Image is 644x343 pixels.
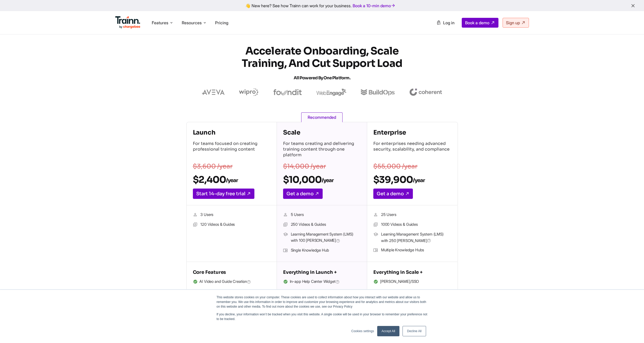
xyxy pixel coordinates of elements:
span: Sign up [506,20,520,25]
a: Get a demo [373,189,413,199]
sub: /year [322,177,334,184]
span: Multilingual AI Voiceovers [199,288,246,295]
p: This website stores cookies on your computer. These cookies are used to collect information about... [217,295,428,309]
span: All Powered by One Platform. [294,75,350,81]
p: For teams creating and delivering training content through one platform [283,141,361,159]
a: Book a 10-min demo [352,2,397,9]
span: AI Video and Guide Creation [199,278,251,285]
p: For teams focused on creating professional training content [193,141,270,159]
img: wipro logo [239,88,259,96]
a: Accept All [377,326,400,336]
h4: Launch [193,128,270,137]
img: buildops logo [361,89,395,96]
li: 250 Videos & Guides [283,221,361,228]
s: $14,000 /year [283,162,326,170]
span: Recommended [301,112,343,122]
li: 120 Videos & Guides [193,221,270,228]
span: Features [152,20,168,26]
h2: $10,000 [283,174,361,185]
li: 25 Users [373,212,451,218]
a: Start 14-day free trial [193,189,254,199]
span: In-app Help Center Widget [290,278,340,285]
li: Single Knowledge Hub [283,247,361,254]
img: webengage logo [316,89,346,96]
h1: Accelerate Onboarding, Scale Training, and Cut Support Load [229,45,415,84]
li: [PERSON_NAME]/SSO [373,278,451,285]
a: Cookies settings [351,329,374,333]
h4: Enterprise [373,128,451,137]
span: Log in [443,20,454,25]
span: Learning Management System (LMS) with 100 [PERSON_NAME] [291,231,361,244]
span: 1-Click Translation into 30+ Languages [380,288,449,295]
h4: Scale [283,128,361,137]
span: Learning Management System (LMS) with 250 [PERSON_NAME] [381,231,451,244]
sub: /year [413,177,425,184]
p: For enterprises needing advanced security, scalability, and compliance [373,141,451,159]
img: aveva logo [202,90,225,95]
li: Multiple Knowledge Hubs [373,247,451,254]
li: Team Collaboration [283,288,361,295]
p: If you decline, your information won’t be tracked when you visit this website. A single cookie wi... [217,312,428,321]
a: Log in [433,18,458,27]
img: Trainn Logo [115,16,141,29]
s: $3,600 /year [193,162,233,170]
a: Decline All [403,326,426,336]
li: 5 Users [283,212,361,218]
h5: Everything in Launch + [283,268,361,276]
img: coherent logo [409,89,442,96]
a: Sign up [503,18,529,28]
h2: $39,900 [373,174,451,185]
h2: $2,400 [193,174,270,185]
div: 👋 New here? See how Trainn can work for your business. [3,3,641,8]
h5: Core Features [193,268,270,276]
span: Resources [182,20,202,26]
li: 1000 Videos & Guides [373,221,451,228]
a: Get a demo [283,189,323,199]
li: 3 Users [193,212,270,218]
span: Book a demo [465,20,489,25]
a: Pricing [215,20,228,25]
a: Book a demo [462,18,498,28]
s: $55,000 /year [373,162,418,170]
h5: Everything in Scale + [373,268,451,276]
sub: /year [226,177,238,184]
img: foundit logo [273,89,302,95]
